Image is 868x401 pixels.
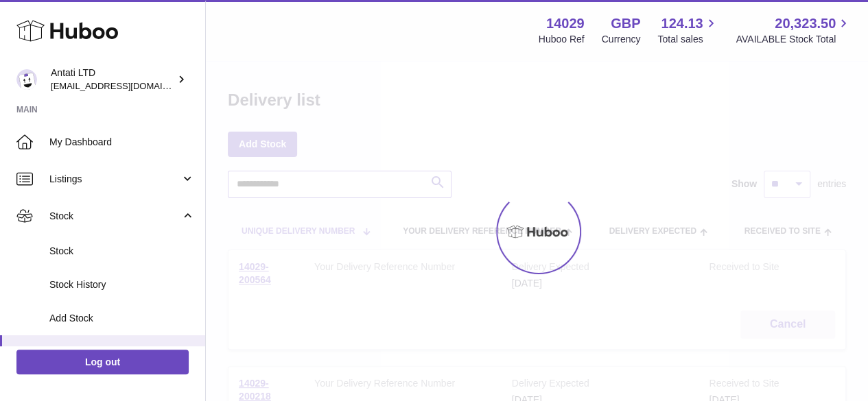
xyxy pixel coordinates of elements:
strong: GBP [611,14,640,33]
span: 20,323.50 [775,14,836,33]
span: AVAILABLE Stock Total [736,33,852,46]
a: 124.13 Total sales [657,14,718,46]
img: internalAdmin-14029@internal.huboo.com [16,69,37,90]
span: Delivery History [49,345,195,359]
span: Listings [49,173,180,186]
span: My Dashboard [49,136,195,149]
a: Log out [16,350,189,374]
span: Add Stock [49,312,195,325]
span: 124.13 [661,14,703,33]
span: Total sales [657,33,718,46]
span: Stock [49,245,195,258]
span: Stock History [49,278,195,291]
a: 20,323.50 AVAILABLE Stock Total [736,14,852,46]
div: Huboo Ref [539,33,585,46]
div: Currency [602,33,641,46]
span: [EMAIL_ADDRESS][DOMAIN_NAME] [51,80,202,91]
span: Stock [49,210,180,223]
div: Antati LTD [51,66,174,93]
strong: 14029 [546,14,585,33]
